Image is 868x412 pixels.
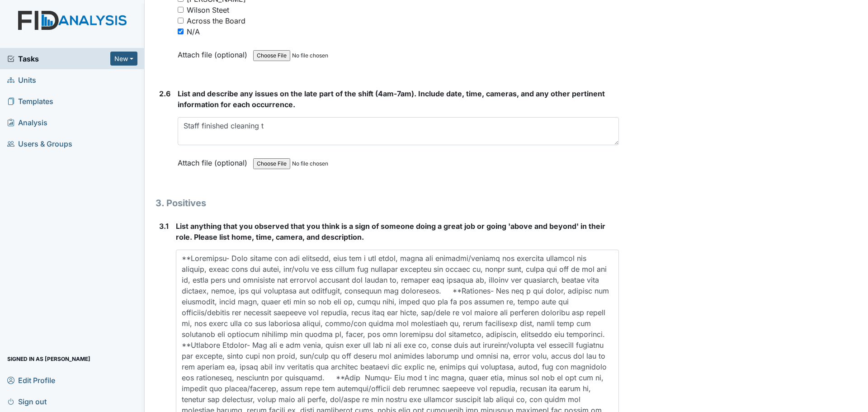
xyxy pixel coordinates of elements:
[7,73,36,87] span: Units
[178,89,605,109] span: List and describe any issues on the late part of the shift (4am-7am). Include date, time, cameras...
[7,53,110,64] a: Tasks
[178,18,184,24] input: Across the Board
[159,88,170,99] label: 2.6
[156,196,619,210] h1: 3. Positives
[178,28,184,34] input: N/A
[187,15,245,26] div: Across the Board
[7,394,47,408] span: Sign out
[7,373,55,387] span: Edit Profile
[187,26,200,37] div: N/A
[176,222,605,242] span: List anything that you observed that you think is a sign of someone doing a great job or going 'a...
[110,52,137,66] button: New
[7,94,53,108] span: Templates
[178,152,251,168] label: Attach file (optional)
[7,352,90,366] span: Signed in as [PERSON_NAME]
[7,115,47,129] span: Analysis
[178,7,184,13] input: Wilson Steet
[7,137,72,151] span: Users & Groups
[187,5,229,15] div: Wilson Steet
[178,44,251,60] label: Attach file (optional)
[159,221,169,232] label: 3.1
